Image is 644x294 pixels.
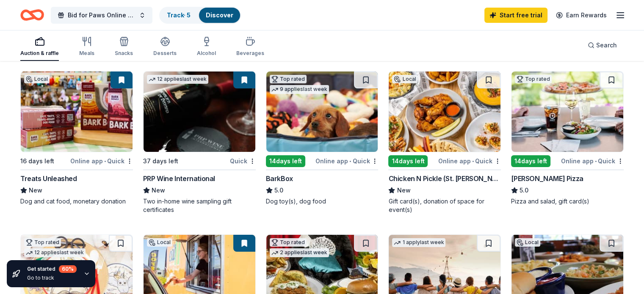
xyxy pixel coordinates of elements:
[68,10,135,20] span: Bid for Paws Online Auction
[392,75,417,83] div: Local
[388,173,501,184] div: Chicken N Pickle (St. [PERSON_NAME])
[144,71,255,152] img: Image for PRP Wine International
[511,71,624,206] a: Image for Dewey's PizzaTop rated14days leftOnline app•Quick[PERSON_NAME] Pizza5.0Pizza and salad,...
[20,173,77,184] div: Treats Unleashed
[79,33,94,61] button: Meals
[388,71,501,214] a: Image for Chicken N Pickle (St. Charles)Local14days leftOnline app•QuickChicken N Pickle (St. [PE...
[29,185,42,195] span: New
[511,155,550,167] div: 14 days left
[59,265,77,273] div: 60 %
[20,33,59,61] button: Auction & raffle
[511,173,583,184] div: [PERSON_NAME] Pizza
[266,71,379,206] a: Image for BarkBoxTop rated9 applieslast week14days leftOnline app•QuickBarkBox5.0Dog toy(s), dog ...
[70,156,133,166] div: Online app Quick
[115,33,133,61] button: Snacks
[389,71,500,152] img: Image for Chicken N Pickle (St. Charles)
[511,71,623,152] img: Image for Dewey's Pizza
[595,158,597,165] span: •
[266,71,378,152] img: Image for BarkBox
[484,8,547,23] a: Start free trial
[104,158,106,165] span: •
[51,7,152,24] button: Bid for Paws Online Auction
[143,156,178,166] div: 37 days left
[274,185,283,195] span: 5.0
[197,33,216,61] button: Alcohol
[167,11,191,19] a: Track· 5
[24,248,86,257] div: 12 applies last week
[153,50,177,57] div: Desserts
[270,75,307,83] div: Top rated
[20,156,54,166] div: 16 days left
[520,185,528,195] span: 5.0
[20,5,44,25] a: Home
[270,238,307,247] div: Top rated
[159,7,241,24] button: Track· 5Discover
[266,173,293,184] div: BarkBox
[79,50,94,57] div: Meals
[266,155,305,167] div: 14 days left
[551,8,612,23] a: Earn Rewards
[20,50,59,57] div: Auction & raffle
[236,50,264,57] div: Beverages
[388,155,428,167] div: 14 days left
[561,156,624,166] div: Online app Quick
[20,71,133,206] a: Image for Treats UnleashedLocal16 days leftOnline app•QuickTreats UnleashedNewDog and cat food, m...
[515,75,552,83] div: Top rated
[197,50,216,57] div: Alcohol
[143,71,256,214] a: Image for PRP Wine International12 applieslast week37 days leftQuickPRP Wine InternationalNewTwo ...
[27,265,77,273] div: Get started
[20,197,133,206] div: Dog and cat food, monetary donation
[206,11,233,19] a: Discover
[397,185,410,195] span: New
[315,156,378,166] div: Online app Quick
[438,156,501,166] div: Online app Quick
[270,248,329,257] div: 2 applies last week
[24,75,50,83] div: Local
[581,37,624,54] button: Search
[230,156,256,166] div: Quick
[115,50,133,57] div: Snacks
[21,71,133,152] img: Image for Treats Unleashed
[147,75,208,84] div: 12 applies last week
[270,85,329,94] div: 9 applies last week
[266,197,379,206] div: Dog toy(s), dog food
[388,197,501,214] div: Gift card(s), donation of space for event(s)
[147,238,172,247] div: Local
[143,197,256,214] div: Two in-home wine sampling gift certificates
[349,158,351,165] span: •
[511,197,624,206] div: Pizza and salad, gift card(s)
[236,33,264,61] button: Beverages
[27,275,77,281] div: Go to track
[472,158,474,165] span: •
[143,173,215,184] div: PRP Wine International
[596,40,617,50] span: Search
[153,33,177,61] button: Desserts
[392,238,445,247] div: 1 apply last week
[515,238,540,247] div: Local
[24,238,61,247] div: Top rated
[152,185,165,195] span: New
